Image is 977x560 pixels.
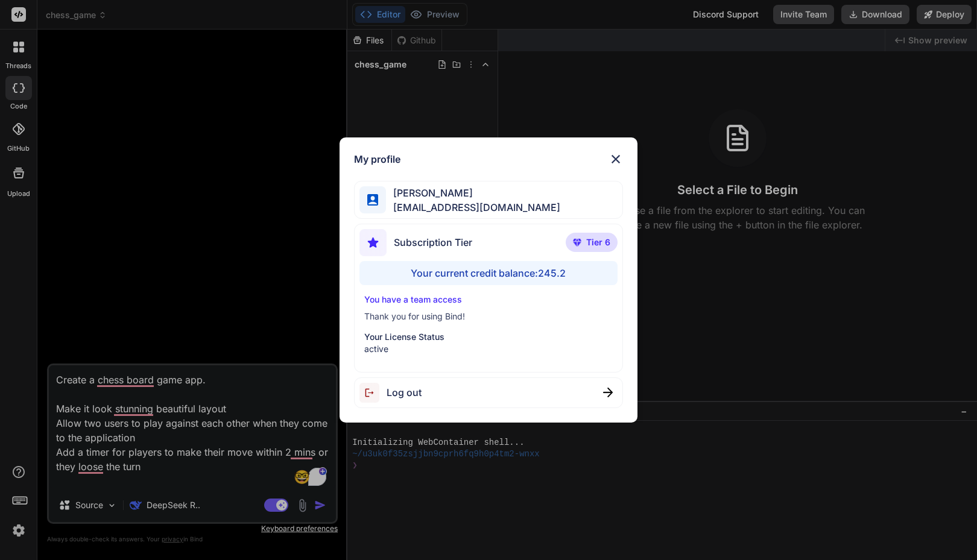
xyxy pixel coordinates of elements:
[367,194,379,206] img: profile
[573,239,581,246] img: premium
[586,236,610,248] span: Tier 6
[364,294,613,306] p: You have a team access
[394,235,472,250] span: Subscription Tier
[603,388,613,397] img: close
[354,152,400,166] h1: My profile
[364,343,613,355] p: active
[386,200,560,215] span: [EMAIL_ADDRESS][DOMAIN_NAME]
[387,385,422,400] span: Log out
[364,310,613,322] p: Thank you for using Bind!
[359,261,618,285] div: Your current credit balance: 245.2
[359,229,387,256] img: subscription
[364,331,613,343] p: Your License Status
[609,152,623,166] img: close
[359,383,387,403] img: logout
[386,186,560,200] span: [PERSON_NAME]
